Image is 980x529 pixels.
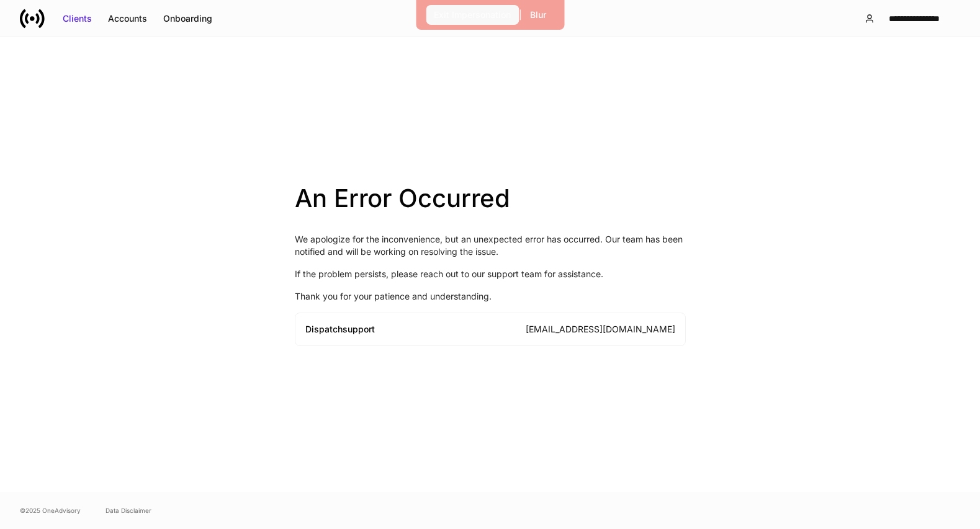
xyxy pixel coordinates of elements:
[108,12,147,25] div: Accounts
[295,268,686,290] p: If the problem persists, please reach out to our support team for assistance.
[295,184,686,233] h2: An Error Occurred
[530,9,546,21] div: Blur
[100,9,155,29] button: Accounts
[295,290,686,313] p: Thank you for your patience and understanding.
[163,12,212,25] div: Onboarding
[20,505,81,515] span: © 2025 OneAdvisory
[63,12,92,25] div: Clients
[426,5,519,25] button: Exit Impersonation
[295,233,686,268] p: We apologize for the inconvenience, but an unexpected error has occurred. Our team has been notif...
[522,5,554,25] button: Blur
[55,9,100,29] button: Clients
[526,324,675,334] a: [EMAIL_ADDRESS][DOMAIN_NAME]
[155,9,220,29] button: Onboarding
[305,323,375,336] div: Dispatch support
[106,505,151,515] a: Data Disclaimer
[434,9,511,21] div: Exit Impersonation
